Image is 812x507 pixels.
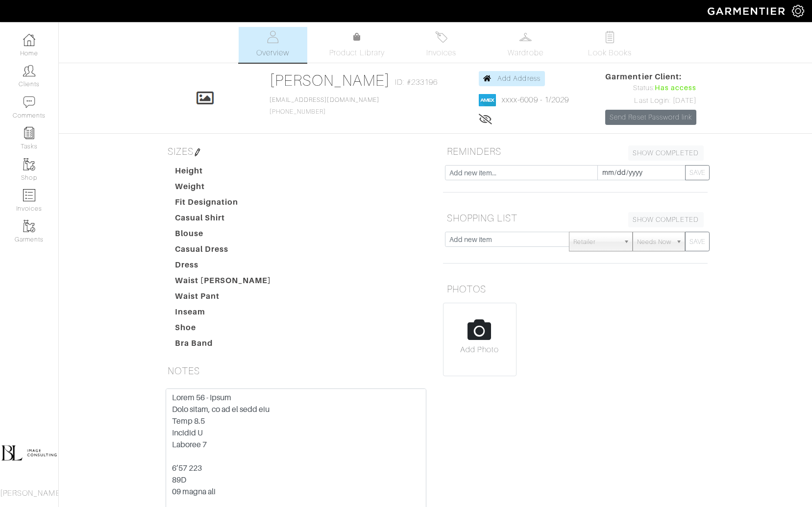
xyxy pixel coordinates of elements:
img: clients-icon-6bae9207a08558b7cb47a8932f037763ab4055f8c8b6bfacd5dc20c3e0201464.png [23,65,35,77]
img: reminder-icon-8004d30b9f0a5d33ae49ab947aed9ed385cf756f9e5892f1edd6e32f2345188e.png [23,127,35,139]
span: Add Address [497,74,541,82]
a: Add Address [479,71,545,86]
dt: Dress [168,259,279,275]
h5: NOTES [164,361,428,381]
a: SHOW COMPLETED [628,212,704,227]
a: Product Library [323,31,392,59]
dt: Fit Designation [168,196,279,212]
dt: Casual Dress [168,243,279,259]
dt: Casual Shirt [168,212,279,228]
dt: Waist Pant [168,290,279,306]
img: basicinfo-40fd8af6dae0f16599ec9e87c0ef1c0a1fdea2edbe929e3d69a839185d80c458.svg [267,31,279,43]
a: Overview [239,27,307,63]
dt: Waist [PERSON_NAME] [168,275,279,290]
img: orders-27d20c2124de7fd6de4e0e44c1d41de31381a507db9b33961299e4e07d508b8c.svg [435,31,447,43]
img: wardrobe-487a4870c1b7c33e795ec22d11cfc2ed9d08956e64fb3008fe2437562e282088.svg [519,31,532,43]
div: Last Login: [DATE] [605,96,696,106]
span: Invoices [426,47,456,59]
img: orders-icon-0abe47150d42831381b5fb84f609e132dff9fe21cb692f30cb5eec754e2cba89.png [23,189,35,201]
span: Garmentier Client: [605,71,696,83]
span: Wardrobe [508,47,543,59]
span: Product Library [329,47,385,59]
span: Overview [256,47,289,59]
span: [PHONE_NUMBER] [270,97,379,115]
img: todo-9ac3debb85659649dc8f770b8b6100bb5dab4b48dedcbae339e5042a72dfd3cc.svg [604,31,616,43]
span: Look Books [588,47,632,59]
input: Add new item... [445,165,598,180]
dt: Shoe [168,322,279,338]
img: pen-cf24a1663064a2ec1b9c1bd2387e9de7a2fa800b781884d57f21acf72779bad2.png [194,148,201,156]
h5: PHOTOS [443,279,708,299]
dt: Inseam [168,306,279,322]
img: comment-icon-a0a6a9ef722e966f86d9cbdc48e553b5cf19dbc54f86b18d962a5391bc8f6eb6.png [23,96,35,108]
a: Wardrobe [492,27,560,63]
dt: Bra Band [168,338,279,353]
img: dashboard-icon-dbcd8f5a0b271acd01030246c82b418ddd0df26cd7fceb0bd07c9910d44c42f6.png [23,34,35,46]
h5: SHOPPING LIST [443,208,708,228]
a: SHOW COMPLETED [628,145,704,161]
span: Has access [655,83,697,94]
img: gear-icon-white-bd11855cb880d31180b6d7d6211b90ccbf57a29d726f0c71d8c61bd08dd39cc2.png [792,5,804,17]
a: [PERSON_NAME] [270,72,391,89]
input: Add new item [445,232,570,247]
a: xxxx-6009 - 1/2029 [502,96,569,104]
span: Retailer [573,232,619,252]
button: SAVE [685,232,710,251]
dt: Weight [168,181,279,196]
a: Invoices [407,27,476,63]
img: garments-icon-b7da505a4dc4fd61783c78ac3ca0ef83fa9d6f193b1c9dc38574b1d14d53ca28.png [23,158,35,170]
dt: Blouse [168,228,279,243]
a: [EMAIL_ADDRESS][DOMAIN_NAME] [270,97,379,103]
img: garmentier-logo-header-white-b43fb05a5012e4ada735d5af1a66efaba907eab6374d6393d1fbf88cb4ef424d.png [703,2,792,20]
a: Send Reset Password link [605,110,696,125]
a: Look Books [576,27,644,63]
img: garments-icon-b7da505a4dc4fd61783c78ac3ca0ef83fa9d6f193b1c9dc38574b1d14d53ca28.png [23,220,35,232]
span: ID: #233196 [395,76,438,88]
dt: Height [168,165,279,181]
div: Status: [605,83,696,94]
h5: SIZES [164,142,428,161]
h5: REMINDERS [443,142,708,161]
span: Needs Now [637,232,671,252]
img: american_express-1200034d2e149cdf2cc7894a33a747db654cf6f8355cb502592f1d228b2ac700.png [479,94,496,106]
button: SAVE [685,165,710,180]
